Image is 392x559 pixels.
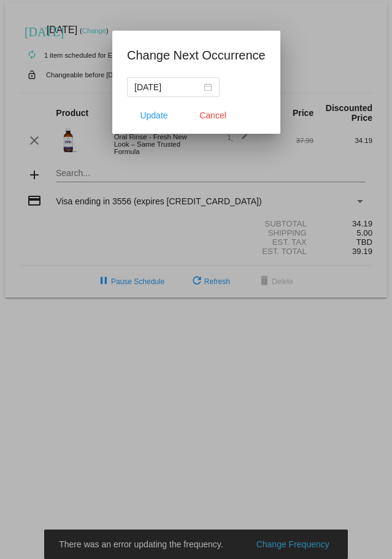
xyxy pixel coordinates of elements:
[127,104,181,126] button: Update
[186,104,240,126] button: Close dialog
[140,110,167,120] span: Update
[127,45,266,65] h1: Change Next Occurrence
[134,80,201,94] input: Select date
[199,110,226,120] span: Cancel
